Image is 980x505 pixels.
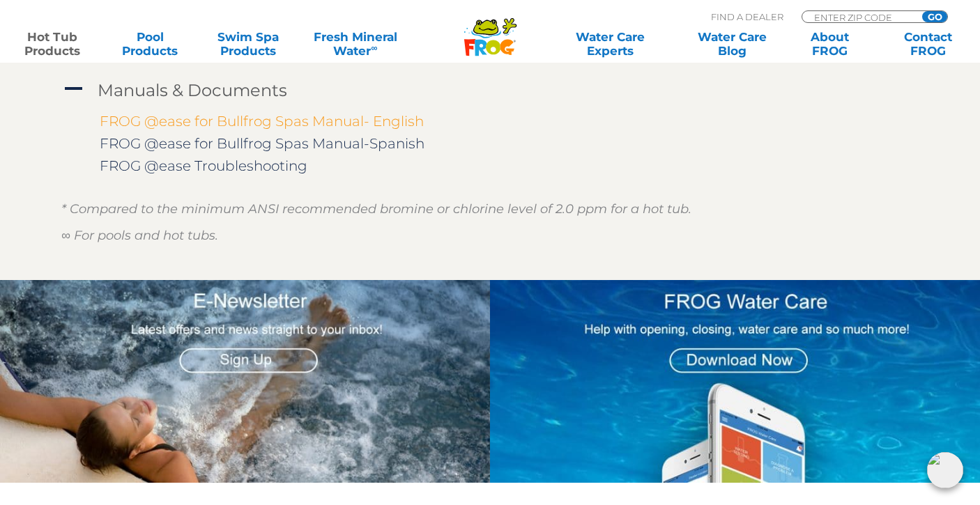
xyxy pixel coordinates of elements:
[210,30,286,58] a: Swim SpaProducts
[792,30,868,58] a: AboutFROG
[98,81,287,100] h4: Manuals & Documents
[308,30,404,58] a: Fresh MineralWater∞
[490,280,980,483] img: App Graphic
[927,452,963,488] img: openIcon
[14,30,90,58] a: Hot TubProducts
[61,77,919,103] a: A Manuals & Documents
[61,228,218,243] em: ∞ For pools and hot tubs.
[61,201,691,217] em: * Compared to the minimum ANSI recommended bromine or chlorine level of 2.0 ppm for a hot tub.
[100,113,424,130] a: FROG @ease for Bullfrog Spas Manual- English
[549,30,673,58] a: Water CareExperts
[100,135,424,152] a: FROG @ease for Bullfrog Spas Manual-Spanish
[63,79,84,100] span: A
[922,11,947,22] input: GO
[694,30,770,58] a: Water CareBlog
[711,10,783,23] p: Find A Dealer
[112,30,188,58] a: PoolProducts
[100,157,307,174] a: FROG @ease Troubleshooting
[371,42,377,53] sup: ∞
[813,11,907,23] input: Zip Code Form
[890,30,966,58] a: ContactFROG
